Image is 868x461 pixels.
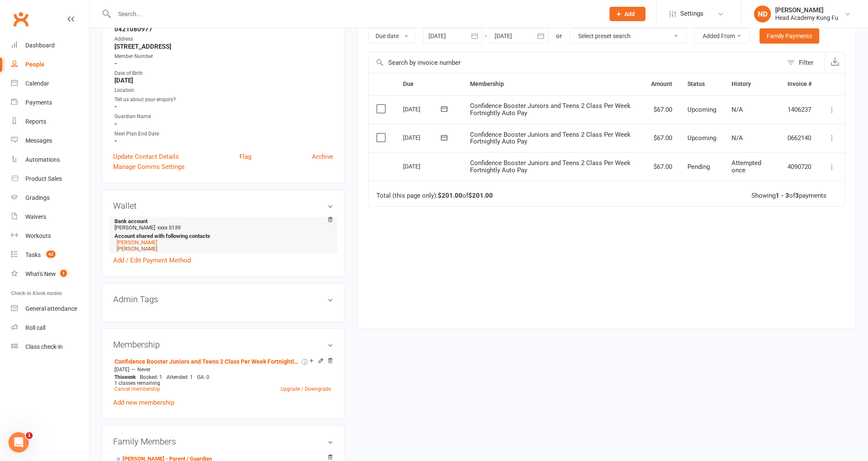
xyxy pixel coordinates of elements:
h3: Family Members [113,437,333,446]
div: ND [754,6,771,22]
a: Reports [11,112,89,131]
span: 1 classes remaining [114,380,160,386]
div: General attendance [25,305,77,312]
input: Search... [112,8,599,20]
td: $67.00 [643,152,680,181]
a: Payments [11,93,89,112]
span: Confidence Booster Juniors and Teens 2 Class Per Week Fortnightly Auto Pay [470,159,631,174]
span: Upcoming [687,134,716,142]
a: General attendance kiosk mode [11,299,89,318]
a: Clubworx [10,8,31,30]
div: Gradings [25,194,50,201]
strong: $201.00 [468,192,493,199]
span: Never [137,367,150,373]
a: Workouts [11,226,89,246]
th: History [724,73,780,95]
strong: [DATE] [114,77,333,84]
div: Member Number [114,52,333,61]
div: Workouts [25,232,51,239]
a: Family Payments [759,28,819,44]
button: Filter [783,52,825,73]
a: Add / Edit Payment Method [113,255,191,265]
a: Gradings [11,188,89,207]
a: Flag [239,152,251,162]
a: What's New1 [11,265,89,284]
div: Waivers [25,213,46,220]
div: Reports [25,118,46,125]
span: Confidence Booster Juniors and Teens 2 Class Per Week Fortnightly Auto Pay [470,131,631,146]
a: Upgrade / Downgrade [281,386,331,392]
a: Tasks 42 [11,246,89,265]
strong: [STREET_ADDRESS] [114,43,333,50]
div: Location [114,86,333,94]
a: Dashboard [11,36,89,55]
li: [PERSON_NAME] [113,217,333,253]
div: Total (this page only): of [376,192,493,199]
span: xxxx 5139 [157,224,181,231]
div: week [112,374,138,380]
th: Due [395,73,462,95]
div: People [25,61,45,68]
strong: - [114,120,333,128]
strong: 0421080977 [114,25,333,33]
strong: - [114,60,333,67]
a: Roll call [11,318,89,337]
h3: Admin Tags [113,295,333,304]
div: Calendar [25,80,49,87]
div: Messages [25,137,52,144]
a: People [11,55,89,74]
h3: Wallet [113,201,333,210]
div: Date of Birth [114,69,333,77]
div: Tell us about your enquiry? [114,96,333,104]
a: Update Contact Details [113,152,179,162]
td: $67.00 [643,124,680,152]
span: Add [624,11,635,17]
td: 4090720 [780,152,819,181]
td: 1406237 [780,95,819,124]
a: Calendar [11,74,89,93]
div: Roll call [25,324,45,331]
th: Invoice # [780,73,819,95]
span: Booked: 1 [140,374,162,380]
div: Filter [799,58,813,68]
a: Cancel membership [114,386,160,392]
span: Attended: 1 [167,374,193,380]
strong: Bank account [114,218,329,224]
div: Payments [25,99,52,106]
strong: - [114,103,333,110]
a: Waivers [11,207,89,226]
span: [DATE] [114,367,129,373]
span: Pending [687,163,710,171]
div: [PERSON_NAME] [775,6,838,14]
a: Archive [312,152,333,162]
div: [DATE] [403,160,442,173]
th: Status [680,73,724,95]
button: Added From [694,28,750,44]
strong: $201.00 [438,192,462,199]
th: Membership [462,73,643,95]
span: 1 [26,432,33,439]
a: Automations [11,150,89,169]
th: Amount [643,73,680,95]
span: This [114,374,124,380]
span: 42 [46,251,56,258]
a: Messages [11,131,89,150]
span: Settings [680,4,704,23]
a: Product Sales [11,169,89,188]
strong: 1 - 3 [776,192,789,199]
a: Add new membership [113,399,174,406]
div: Showing of payments [751,192,826,199]
strong: - [114,137,333,145]
a: Confidence Booster Juniors and Teens 2 Class Per Week Fortnightly Auto Pay [114,358,300,365]
a: [PERSON_NAME] [117,246,157,252]
div: Class check-in [25,343,63,350]
td: 0662140 [780,124,819,152]
button: Add [609,7,645,21]
a: Manage Comms Settings [113,162,185,172]
a: [PERSON_NAME] [117,239,157,246]
div: Dashboard [25,42,55,49]
div: Tasks [25,251,41,258]
div: Product Sales [25,175,62,182]
span: GA: 0 [197,374,209,380]
div: — [112,366,333,373]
